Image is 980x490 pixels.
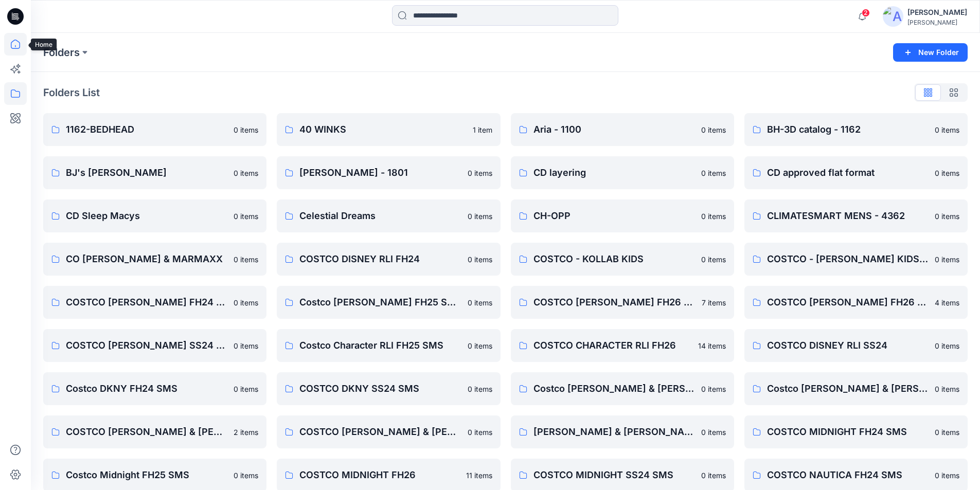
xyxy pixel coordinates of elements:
[701,470,726,481] p: 0 items
[468,211,492,222] p: 0 items
[277,372,500,405] a: COSTCO DKNY SS24 SMS0 items
[744,415,968,448] a: COSTCO MIDNIGHT FH24 SMS0 items
[277,243,500,276] a: COSTCO DISNEY RLI FH240 items
[43,45,80,60] a: Folders
[767,382,929,396] p: Costco [PERSON_NAME] & [PERSON_NAME] FH25
[511,372,734,405] a: Costco [PERSON_NAME] & [PERSON_NAME] FH24 SMS0 items
[234,297,258,308] p: 0 items
[511,286,734,319] a: COSTCO [PERSON_NAME] FH26 3D7 items
[883,6,903,27] img: avatar
[907,19,967,26] div: [PERSON_NAME]
[277,329,500,362] a: Costco Character RLI FH25 SMS0 items
[234,427,258,438] p: 2 items
[43,329,266,362] a: COSTCO [PERSON_NAME] SS24 SMS0 items
[43,85,100,100] p: Folders List
[935,168,959,178] p: 0 items
[468,254,492,265] p: 0 items
[935,297,959,308] p: 4 items
[43,286,266,319] a: COSTCO [PERSON_NAME] FH24 SMS0 items
[767,209,929,223] p: CLIMATESMART MENS - 4362
[277,286,500,319] a: Costco [PERSON_NAME] FH25 SMS0 items
[701,427,726,438] p: 0 items
[299,122,466,137] p: 40 WINKS
[468,427,492,438] p: 0 items
[533,252,695,266] p: COSTCO - KOLLAB KIDS
[511,156,734,189] a: CD layering0 items
[767,425,929,439] p: COSTCO MIDNIGHT FH24 SMS
[744,329,968,362] a: COSTCO DISNEY RLI SS240 items
[767,252,929,266] p: COSTCO - [PERSON_NAME] KIDS - DESIGN USE
[299,209,461,223] p: Celestial Dreams
[277,156,500,189] a: [PERSON_NAME] - 18010 items
[767,468,929,482] p: COSTCO NAUTICA FH24 SMS
[935,254,959,265] p: 0 items
[299,166,461,180] p: [PERSON_NAME] - 1801
[767,295,929,310] p: COSTCO [PERSON_NAME] FH26 STYLE 12-5543
[698,340,726,351] p: 14 items
[234,168,258,178] p: 0 items
[299,252,461,266] p: COSTCO DISNEY RLI FH24
[533,295,696,310] p: COSTCO [PERSON_NAME] FH26 3D
[66,122,227,137] p: 1162-BEDHEAD
[533,122,695,137] p: Aria - 1100
[66,252,227,266] p: CO [PERSON_NAME] & MARMAXX
[511,199,734,232] a: CH-OPP0 items
[299,468,459,482] p: COSTCO MIDNIGHT FH26
[43,372,266,405] a: Costco DKNY FH24 SMS0 items
[701,211,726,222] p: 0 items
[511,329,734,362] a: COSTCO CHARACTER RLI FH2614 items
[907,6,967,19] div: [PERSON_NAME]
[468,340,492,351] p: 0 items
[277,113,500,146] a: 40 WINKS1 item
[43,199,266,232] a: CD Sleep Macys0 items
[533,468,695,482] p: COSTCO MIDNIGHT SS24 SMS
[468,384,492,394] p: 0 items
[935,211,959,222] p: 0 items
[744,113,968,146] a: BH-3D catalog - 11620 items
[701,254,726,265] p: 0 items
[66,166,227,180] p: BJ's [PERSON_NAME]
[701,384,726,394] p: 0 items
[234,124,258,135] p: 0 items
[234,470,258,481] p: 0 items
[744,243,968,276] a: COSTCO - [PERSON_NAME] KIDS - DESIGN USE0 items
[468,297,492,308] p: 0 items
[744,372,968,405] a: Costco [PERSON_NAME] & [PERSON_NAME] FH250 items
[468,168,492,178] p: 0 items
[893,43,968,62] button: New Folder
[767,122,929,137] p: BH-3D catalog - 1162
[533,425,695,439] p: [PERSON_NAME] & [PERSON_NAME] SS26
[43,113,266,146] a: 1162-BEDHEAD0 items
[43,415,266,448] a: COSTCO [PERSON_NAME] & [PERSON_NAME] FH262 items
[299,425,461,439] p: COSTCO [PERSON_NAME] & [PERSON_NAME] SS24 SMS
[767,338,929,353] p: COSTCO DISNEY RLI SS24
[299,338,461,353] p: Costco Character RLI FH25 SMS
[935,427,959,438] p: 0 items
[43,243,266,276] a: CO [PERSON_NAME] & MARMAXX0 items
[533,338,692,353] p: COSTCO CHARACTER RLI FH26
[66,209,227,223] p: CD Sleep Macys
[533,209,695,223] p: CH-OPP
[935,384,959,394] p: 0 items
[299,295,461,310] p: Costco [PERSON_NAME] FH25 SMS
[299,382,461,396] p: COSTCO DKNY SS24 SMS
[473,124,492,135] p: 1 item
[234,254,258,265] p: 0 items
[744,286,968,319] a: COSTCO [PERSON_NAME] FH26 STYLE 12-55434 items
[66,295,227,310] p: COSTCO [PERSON_NAME] FH24 SMS
[277,199,500,232] a: Celestial Dreams0 items
[533,166,695,180] p: CD layering
[935,470,959,481] p: 0 items
[744,156,968,189] a: CD approved flat format0 items
[66,425,227,439] p: COSTCO [PERSON_NAME] & [PERSON_NAME] FH26
[533,382,695,396] p: Costco [PERSON_NAME] & [PERSON_NAME] FH24 SMS
[466,470,492,481] p: 11 items
[66,468,227,482] p: Costco Midnight FH25 SMS
[862,9,870,17] span: 2
[935,124,959,135] p: 0 items
[234,211,258,222] p: 0 items
[744,199,968,232] a: CLIMATESMART MENS - 43620 items
[511,243,734,276] a: COSTCO - KOLLAB KIDS0 items
[43,156,266,189] a: BJ's [PERSON_NAME]0 items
